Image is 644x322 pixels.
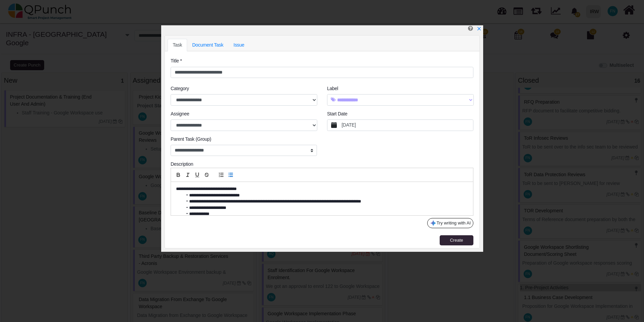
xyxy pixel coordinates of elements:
[427,218,473,228] button: Try writing with AI
[341,120,473,131] label: [DATE]
[171,110,317,119] legend: Assignee
[430,220,437,226] img: google-gemini-icon.8b74464.png
[327,120,341,131] button: calendar fill
[229,39,250,51] a: Issue
[171,136,317,145] legend: Parent Task (Group)
[331,122,337,128] svg: calendar fill
[477,26,481,31] svg: x
[171,161,473,168] div: Description
[187,39,229,51] a: Document Task
[450,238,463,243] span: Create
[168,39,187,51] a: Task
[468,25,473,31] i: Create Punch
[327,110,473,119] legend: Start Date
[171,85,317,94] legend: Category
[171,57,182,64] label: Title *
[440,235,473,245] button: Create
[327,85,473,94] legend: Label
